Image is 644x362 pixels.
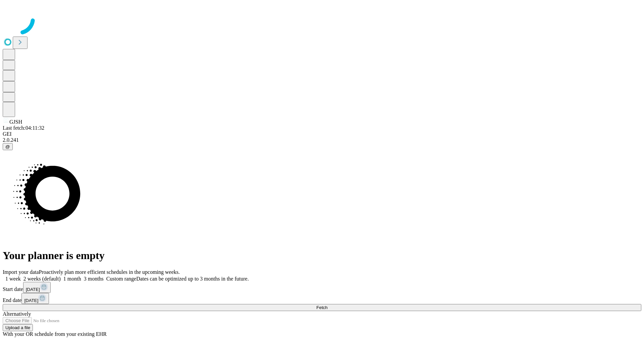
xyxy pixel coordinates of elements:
[3,304,641,311] button: Fetch
[23,276,61,282] span: 2 weeks (default)
[9,119,22,125] span: GJSH
[5,144,10,149] span: @
[63,276,81,282] span: 1 month
[3,137,641,143] div: 2.0.241
[3,324,33,331] button: Upload a file
[21,293,49,304] button: [DATE]
[106,276,136,282] span: Custom range
[39,269,180,275] span: Proactively plan more efficient schedules in the upcoming weeks.
[3,143,13,150] button: @
[23,282,51,293] button: [DATE]
[3,311,31,317] span: Alternatively
[5,276,21,282] span: 1 week
[3,293,641,304] div: End date
[3,125,44,131] span: Last fetch: 04:11:32
[24,298,38,303] span: [DATE]
[3,282,641,293] div: Start date
[3,249,641,262] h1: Your planner is empty
[3,131,641,137] div: GEI
[3,331,107,337] span: With your OR schedule from your existing EHR
[316,305,327,310] span: Fetch
[84,276,104,282] span: 3 months
[136,276,249,282] span: Dates can be optimized up to 3 months in the future.
[3,269,39,275] span: Import your data
[26,287,40,292] span: [DATE]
